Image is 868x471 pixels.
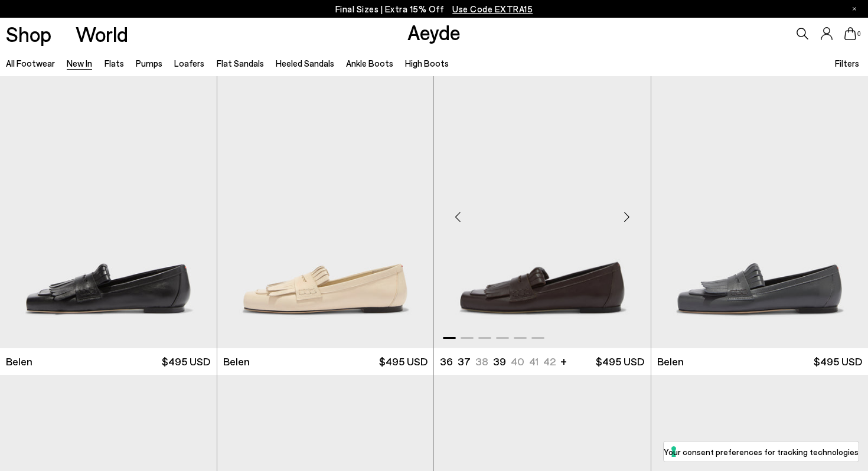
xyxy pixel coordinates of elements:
li: 36 [440,354,453,369]
li: 39 [493,354,506,369]
ul: variant [440,354,552,369]
span: $495 USD [379,354,428,369]
img: Belen Tassel Loafers [434,76,651,348]
span: $495 USD [596,354,644,369]
a: Flats [105,58,124,68]
span: $495 USD [162,354,210,369]
label: Your consent preferences for tracking technologies [664,446,859,458]
a: 36 37 38 39 40 41 42 + $495 USD [434,348,651,375]
a: World [76,24,128,44]
a: Pumps [136,58,162,68]
a: 0 [844,27,856,40]
div: 1 / 6 [434,76,651,348]
span: Belen [223,354,250,369]
img: Belen Tassel Loafers [217,76,434,348]
a: All Footwear [6,58,55,68]
a: New In [67,58,92,68]
a: Aeyde [407,19,461,44]
a: Ankle Boots [346,58,393,68]
span: Filters [835,58,859,68]
span: Belen [657,354,684,369]
div: Next slide [609,199,645,235]
button: Your consent preferences for tracking technologies [664,441,859,462]
a: High Boots [405,58,449,68]
div: Previous slide [440,199,475,235]
li: 37 [458,354,471,369]
span: $495 USD [814,354,862,369]
a: Belen $495 USD [217,348,434,375]
a: Loafers [174,58,204,68]
li: + [560,353,567,369]
a: Heeled Sandals [276,58,334,68]
span: Navigate to /collections/ss25-final-sizes [452,4,533,14]
a: Flat Sandals [217,58,264,68]
span: Belen [6,354,32,369]
p: Final Sizes | Extra 15% Off [335,2,533,17]
span: 0 [856,31,862,37]
a: Shop [6,24,51,44]
a: Next slide Previous slide [434,76,651,348]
